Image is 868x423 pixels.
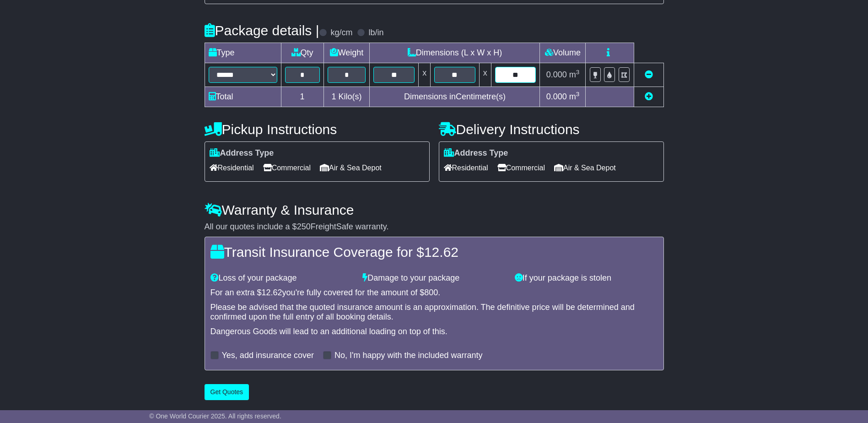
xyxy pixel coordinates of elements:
td: Total [205,87,281,107]
td: Dimensions in Centimetre(s) [370,87,540,107]
div: For an extra $ you're fully covered for the amount of $ . [210,288,658,298]
td: Volume [540,43,586,63]
div: All our quotes include a $ FreightSafe warranty. [205,222,664,232]
h4: Warranty & Insurance [205,202,664,217]
h4: Delivery Instructions [439,122,664,137]
label: Address Type [210,148,274,158]
h4: Transit Insurance Coverage for $ [210,244,658,260]
button: Get Quotes [205,384,249,400]
td: Dimensions (L x W x H) [370,43,540,63]
label: No, I'm happy with the included warranty [334,351,483,361]
div: Loss of your package [206,273,358,283]
a: Remove this item [645,70,653,79]
span: 0.000 [546,92,567,101]
span: m [569,92,580,101]
td: Qty [281,43,323,63]
span: 800 [424,288,438,297]
span: Air & Sea Depot [554,161,616,175]
td: x [419,63,431,87]
div: Please be advised that the quoted insurance amount is an approximation. The definitive price will... [210,303,658,322]
td: Kilo(s) [323,87,370,107]
span: 250 [297,222,311,231]
span: Residential [210,161,254,175]
div: Dangerous Goods will lead to an additional loading on top of this. [210,327,658,337]
label: lb/in [368,28,383,38]
td: Weight [323,43,370,63]
div: If your package is stolen [510,273,663,283]
span: Commercial [263,161,311,175]
span: Residential [444,161,488,175]
td: x [479,63,491,87]
div: Damage to your package [358,273,510,283]
span: © One World Courier 2025. All rights reserved. [149,412,281,420]
span: Air & Sea Depot [320,161,382,175]
td: 1 [281,87,323,107]
h4: Pickup Instructions [205,122,430,137]
span: 0.000 [546,70,567,79]
span: 12.62 [424,244,458,260]
sup: 3 [576,69,580,76]
sup: 3 [576,91,580,98]
a: Add new item [645,92,653,101]
label: Address Type [444,148,508,158]
span: m [569,70,580,79]
span: Commercial [497,161,545,175]
span: 12.62 [262,288,282,297]
label: Yes, add insurance cover [222,351,314,361]
label: kg/cm [330,28,352,38]
h4: Package details | [205,23,319,38]
td: Type [205,43,281,63]
span: 1 [331,92,336,101]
